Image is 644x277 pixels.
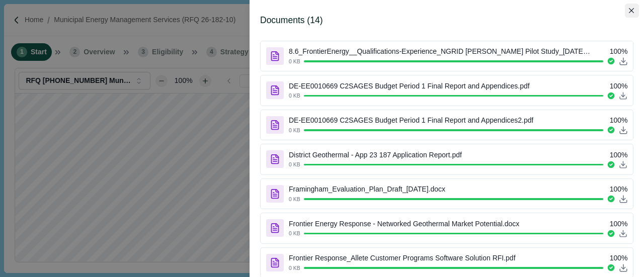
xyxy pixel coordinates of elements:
span: 8.6_FrontierEnergy__Qualifications-Experience_NGRID [PERSON_NAME] Pilot Study_[DATE].docx [289,46,591,57]
span: 100 % [610,184,628,195]
span: 0 KB [289,264,300,271]
span: 100 % [610,253,628,263]
span: 100 % [610,115,628,126]
span: Framingham_Evaluation_Plan_Draft_[DATE].docx [289,184,445,195]
span: 100 % [610,81,628,91]
div: Documents ( 14 ) [260,14,323,27]
span: 0 KB [289,196,300,203]
span: Frontier Energy Response - Networked Geothermal Market Potential.docx [289,219,519,229]
span: 0 KB [289,230,300,237]
span: Frontier Response_Allete Customer Programs Software Solution RFI.pdf [289,253,516,263]
span: DE-EE0010669 C2SAGES Budget Period 1 Final Report and Appendices2.pdf [289,115,533,126]
span: 100 % [610,46,628,57]
span: DE-EE0010669 C2SAGES Budget Period 1 Final Report and Appendices.pdf [289,81,530,91]
span: 0 KB [289,58,300,65]
span: District Geothermal - App 23 187 Application Report.pdf [289,150,462,160]
span: 0 KB [289,127,300,134]
span: 100 % [610,150,628,160]
span: 100 % [610,219,628,229]
span: 0 KB [289,92,300,99]
button: Close [625,4,639,18]
span: 0 KB [289,161,300,168]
